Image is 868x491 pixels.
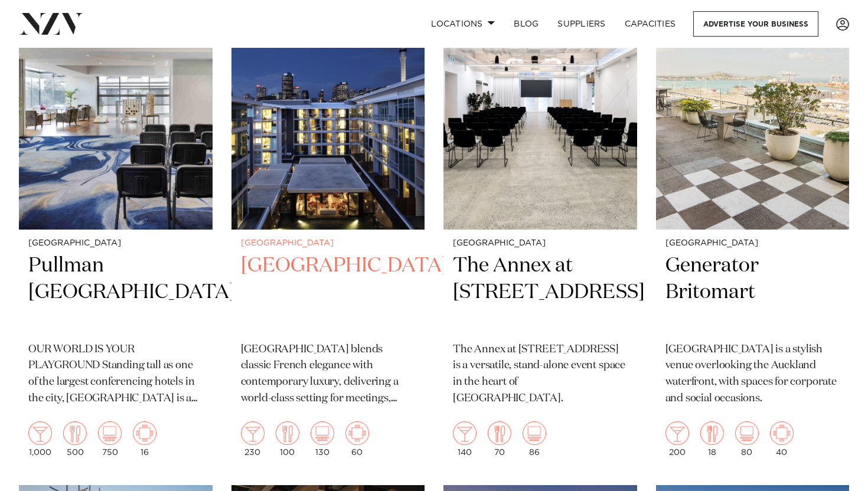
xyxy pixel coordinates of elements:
[665,239,840,248] small: [GEOGRAPHIC_DATA]
[28,239,203,248] small: [GEOGRAPHIC_DATA]
[700,421,724,445] img: dining.png
[63,421,87,457] div: 500
[700,421,724,457] div: 18
[241,342,416,408] p: [GEOGRAPHIC_DATA] blends classic French elegance with contemporary luxury, delivering a world-cla...
[19,13,83,34] img: nzv-logo.png
[453,342,628,408] p: The Annex at [STREET_ADDRESS] is a versatile, stand-alone event space in the heart of [GEOGRAPHIC...
[98,421,122,445] img: theatre.png
[276,421,299,457] div: 100
[28,253,203,332] h2: Pullman [GEOGRAPHIC_DATA]
[28,421,52,445] img: cocktail.png
[735,421,759,445] img: theatre.png
[523,421,546,457] div: 86
[488,421,511,445] img: dining.png
[133,421,156,445] img: meeting.png
[770,421,794,457] div: 40
[345,421,369,457] div: 60
[665,421,689,445] img: cocktail.png
[770,421,794,445] img: meeting.png
[453,421,477,445] img: cocktail.png
[615,11,686,37] a: Capacities
[241,239,416,248] small: [GEOGRAPHIC_DATA]
[28,342,203,408] p: OUR WORLD IS YOUR PLAYGROUND Standing tall as one of the largest conferencing hotels in the city,...
[548,11,615,37] a: SUPPLIERS
[311,421,334,445] img: theatre.png
[665,253,840,332] h2: Generator Britomart
[523,421,546,445] img: theatre.png
[63,421,87,445] img: dining.png
[665,342,840,408] p: [GEOGRAPHIC_DATA] is a stylish venue overlooking the Auckland waterfront, with spaces for corpora...
[453,253,628,332] h2: The Annex at [STREET_ADDRESS]
[665,421,689,457] div: 200
[504,11,548,37] a: BLOG
[488,421,511,457] div: 70
[241,421,265,445] img: cocktail.png
[133,421,156,457] div: 16
[453,239,628,248] small: [GEOGRAPHIC_DATA]
[28,421,52,457] div: 1,000
[735,421,759,457] div: 80
[345,421,369,445] img: meeting.png
[98,421,122,457] div: 750
[453,421,477,457] div: 140
[276,421,299,445] img: dining.png
[422,11,504,37] a: Locations
[311,421,334,457] div: 130
[241,421,265,457] div: 230
[241,253,416,332] h2: [GEOGRAPHIC_DATA]
[693,11,818,37] a: Advertise your business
